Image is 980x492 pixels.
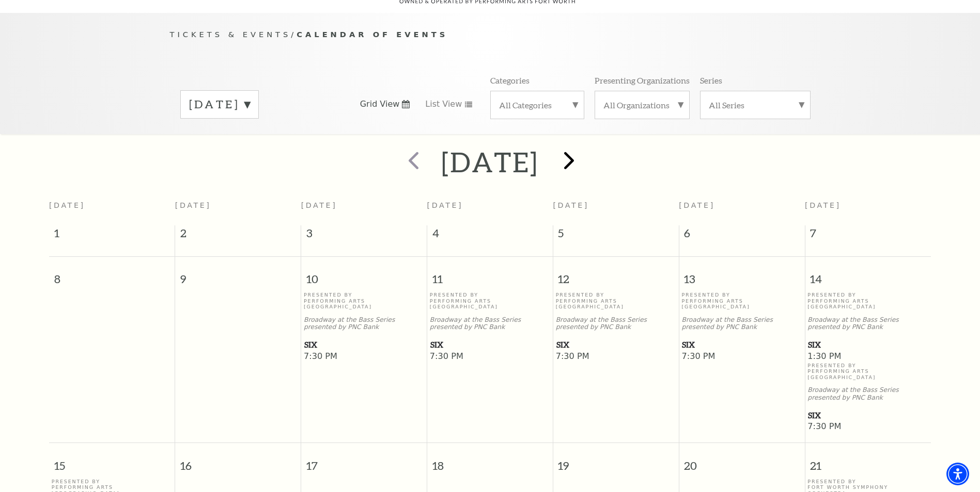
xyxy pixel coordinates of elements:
span: 11 [427,257,553,292]
span: List View [425,99,462,110]
span: 12 [553,257,679,292]
label: [DATE] [189,96,250,112]
p: Presented By Performing Arts [GEOGRAPHIC_DATA] [807,363,928,380]
span: 20 [679,443,805,479]
span: SIX [430,338,550,351]
span: 7:30 PM [430,351,550,363]
button: prev [394,144,431,181]
span: 8 [49,257,175,292]
span: [DATE] [49,201,85,209]
span: 7:30 PM [304,351,424,363]
span: Tickets & Events [170,30,291,39]
p: Presented By Performing Arts [GEOGRAPHIC_DATA] [807,292,928,309]
p: / [170,28,811,41]
label: All Categories [499,100,575,110]
a: SIX [681,338,802,351]
p: Presented By Performing Arts [GEOGRAPHIC_DATA] [681,292,802,309]
p: Broadway at the Bass Series presented by PNC Bank [430,316,550,332]
p: Presented By Performing Arts [GEOGRAPHIC_DATA] [556,292,676,309]
span: 2 [175,225,301,246]
span: 14 [805,257,931,292]
span: 17 [301,443,427,479]
span: 7 [805,225,931,246]
span: 1 [49,225,175,246]
a: SIX [556,338,676,351]
label: All Series [709,100,802,110]
p: Presenting Organizations [595,75,690,86]
span: 13 [679,257,805,292]
span: 18 [427,443,553,479]
span: 7:30 PM [807,421,928,433]
a: SIX [807,338,928,351]
span: 7:30 PM [556,351,676,363]
span: [DATE] [679,201,715,209]
span: [DATE] [805,201,841,209]
span: 6 [679,225,805,246]
span: 7:30 PM [681,351,802,363]
h2: [DATE] [441,145,539,178]
span: 5 [553,225,679,246]
span: 19 [553,443,679,479]
p: Broadway at the Bass Series presented by PNC Bank [807,386,928,402]
span: 1:30 PM [807,351,928,363]
span: SIX [808,409,928,422]
p: Presented By Performing Arts [GEOGRAPHIC_DATA] [430,292,550,309]
span: Calendar of Events [297,30,448,39]
span: [DATE] [175,201,211,209]
span: 9 [175,257,301,292]
span: SIX [304,338,424,351]
span: Grid View [360,99,400,110]
span: 16 [175,443,301,479]
p: Broadway at the Bass Series presented by PNC Bank [807,316,928,332]
label: All Organizations [603,100,681,110]
button: next [549,144,586,181]
span: 21 [805,443,931,479]
a: SIX [430,338,550,351]
span: SIX [808,338,928,351]
a: SIX [304,338,424,351]
span: SIX [556,338,676,351]
div: Accessibility Menu [946,463,969,485]
p: Broadway at the Bass Series presented by PNC Bank [556,316,676,332]
p: Series [700,75,722,86]
p: Broadway at the Bass Series presented by PNC Bank [304,316,424,332]
p: Presented By Performing Arts [GEOGRAPHIC_DATA] [304,292,424,309]
span: [DATE] [553,201,589,209]
p: Broadway at the Bass Series presented by PNC Bank [681,316,802,332]
span: [DATE] [427,201,463,209]
span: 10 [301,257,427,292]
span: 4 [427,225,553,246]
p: Categories [490,75,530,86]
span: SIX [682,338,801,351]
span: 15 [49,443,175,479]
a: SIX [807,409,928,422]
span: 3 [301,225,427,246]
span: [DATE] [301,201,337,209]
